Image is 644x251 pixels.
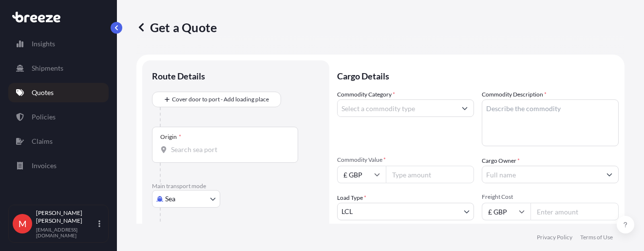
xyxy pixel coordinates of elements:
[530,203,619,220] input: Enter amount
[341,207,353,216] span: LCL
[337,203,474,220] button: LCL
[36,227,96,238] p: [EMAIL_ADDRESS][DOMAIN_NAME]
[32,39,55,49] p: Insights
[152,190,220,208] button: Select transport
[482,193,619,201] span: Freight Cost
[8,132,109,151] a: Claims
[32,136,53,146] p: Claims
[580,233,613,241] a: Terms of Use
[456,99,474,117] button: Show suggestions
[152,70,205,82] p: Route Details
[482,90,547,99] label: Commodity Description
[8,107,109,127] a: Policies
[386,166,474,183] input: Type amount
[32,112,56,122] p: Policies
[337,156,474,164] span: Commodity Value
[8,34,109,54] a: Insights
[136,19,217,35] p: Get a Quote
[337,60,619,90] p: Cargo Details
[36,209,96,225] p: [PERSON_NAME] [PERSON_NAME]
[32,161,57,171] p: Invoices
[32,88,54,97] p: Quotes
[160,133,181,141] div: Origin
[337,193,366,203] span: Load Type
[165,194,175,204] span: Sea
[337,90,395,99] label: Commodity Category
[482,166,601,183] input: Full name
[152,92,281,107] button: Cover door to port - Add loading place
[171,145,286,154] input: Origin
[482,156,520,166] label: Cargo Owner
[537,233,572,241] a: Privacy Policy
[172,95,269,104] span: Cover door to port - Add loading place
[338,99,456,117] input: Select a commodity type
[152,182,320,190] p: Main transport mode
[19,219,27,229] span: M
[8,156,109,175] a: Invoices
[32,63,63,73] p: Shipments
[601,166,618,183] button: Show suggestions
[8,83,109,102] a: Quotes
[8,58,109,78] a: Shipments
